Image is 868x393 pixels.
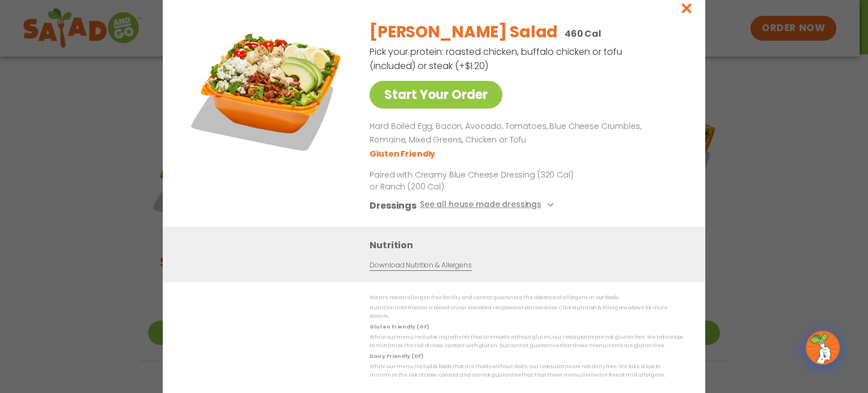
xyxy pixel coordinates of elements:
[565,27,601,41] p: 460 Cal
[370,333,683,351] p: While our menu includes ingredients that are made without gluten, our restaurants are not gluten ...
[370,148,437,159] li: Gluten Friendly
[188,12,346,170] img: Featured product photo for Cobb Salad
[370,323,428,330] strong: Gluten Friendly (GF)
[370,169,579,192] p: Paired with Creamy Blue Cheese Dressing (320 Cal) or Ranch (200 Cal)
[370,352,423,359] strong: Dairy Friendly (DF)
[807,332,839,364] img: wpChatIcon
[370,45,624,73] p: Pick your protein: roasted chicken, buffalo chicken or tofu (included) or steak (+$1.20)
[370,237,688,252] h3: Nutrition
[370,293,683,302] p: We are not an allergen free facility and cannot guarantee the absence of allergens in our foods.
[370,198,416,212] h3: Dressings
[370,81,502,109] a: Start Your Order
[370,120,678,147] p: Hard Boiled Egg, Bacon, Avocado, Tomatoes, Blue Cheese Crumbles, Romaine, Mixed Greens, Chicken o...
[370,260,471,270] a: Download Nutrition & Allergens
[420,198,557,212] button: See all house made dressings
[370,20,558,44] h2: [PERSON_NAME] Salad
[370,304,683,321] p: Nutrition information is based on our standard recipes and portion sizes. Click Nutrition & Aller...
[370,362,683,380] p: While our menu includes foods that are made without dairy, our restaurants are not dairy free. We...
